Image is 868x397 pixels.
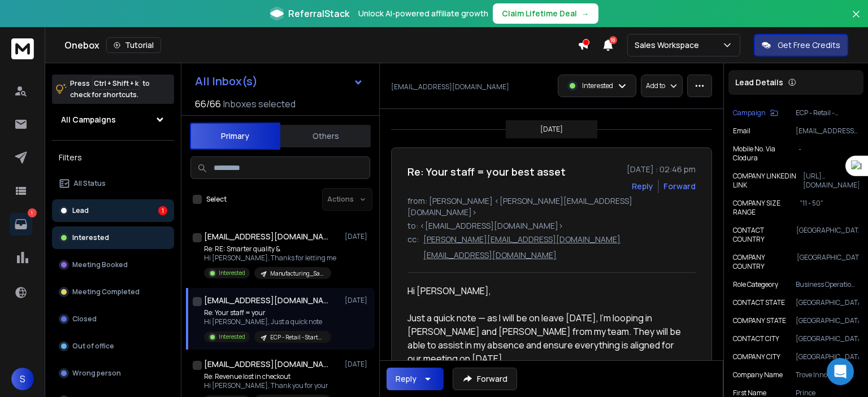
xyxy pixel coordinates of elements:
[733,352,780,361] p: COMPANY CITY
[64,37,578,53] div: Onebox
[72,315,97,324] p: Closed
[195,97,221,111] span: 66 / 66
[204,381,331,390] p: Hi [PERSON_NAME], Thank you for your
[52,226,174,249] button: Interested
[735,77,783,88] p: Lead Details
[733,280,778,289] p: Role categeory
[70,78,150,101] p: Press to check for shortcuts.
[646,81,665,90] p: Add to
[827,358,854,385] div: Open Intercom Messenger
[28,208,37,217] p: 1
[733,334,779,343] p: CONTACT CITY
[52,108,174,131] button: All Campaigns
[733,172,803,190] p: COMPANY LINKEDIN LINK
[11,368,34,390] button: S
[391,82,509,91] p: [EMAIL_ADDRESS][DOMAIN_NAME]
[387,368,444,390] button: Reply
[423,234,620,245] p: [PERSON_NAME][EMAIL_ADDRESS][DOMAIN_NAME]
[345,232,370,241] p: [DATE]
[778,40,840,51] p: Get Free Credits
[270,269,324,278] p: Manufacturing_Sameeksha_Version 1
[797,253,859,271] p: [GEOGRAPHIC_DATA]
[407,234,419,261] p: cc:
[186,70,372,93] button: All Inbox(s)
[407,220,696,232] p: to: <[EMAIL_ADDRESS][DOMAIN_NAME]>
[733,126,750,136] p: Email
[223,97,296,111] h3: Inboxes selected
[800,199,859,217] p: "11 - 50"
[493,3,598,24] button: Claim Lifetime Deal→
[52,362,174,385] button: Wrong person
[733,199,800,217] p: COMPANY SIZE RANGE
[540,125,563,134] p: [DATE]
[345,296,370,305] p: [DATE]
[204,317,331,326] p: Hi [PERSON_NAME], Just a quick note
[270,333,324,342] p: ECP - Retail - Startup | [PERSON_NAME] - version 1
[219,269,245,277] p: Interested
[796,108,859,117] p: ECP - Retail - Startup | [PERSON_NAME] - version 1
[72,233,109,242] p: Interested
[733,253,797,271] p: COMPANY COUNTRY
[72,287,140,296] p: Meeting Completed
[52,172,174,195] button: All Status
[796,370,859,379] p: Trove Innovations ([GEOGRAPHIC_DATA]) Private Limited
[796,226,859,244] p: [GEOGRAPHIC_DATA]
[190,123,280,150] button: Primary
[849,7,863,34] button: Close banner
[52,281,174,303] button: Meeting Completed
[52,254,174,276] button: Meeting Booked
[663,181,696,192] div: Forward
[733,108,766,117] p: Campaign
[288,7,349,20] span: ReferralStack
[72,206,89,215] p: Lead
[204,231,328,242] h1: [EMAIL_ADDRESS][DOMAIN_NAME]
[204,372,331,381] p: Re: Revenue lost in checkout
[796,280,859,289] p: Business Operation Role
[72,260,128,269] p: Meeting Booked
[453,368,517,390] button: Forward
[52,199,174,222] button: Lead1
[206,195,227,204] label: Select
[204,245,336,254] p: Re: RE: Smarter quality &
[52,335,174,357] button: Out of office
[407,311,687,379] div: Just a quick note — as I will be on leave [DATE], I’m looping in [PERSON_NAME] and [PERSON_NAME] ...
[280,124,371,149] button: Others
[219,333,245,341] p: Interested
[798,145,859,163] p: -
[803,172,860,190] p: [URL][DOMAIN_NAME]
[581,8,589,19] span: →
[61,114,116,125] h1: All Campaigns
[627,164,696,175] p: [DATE] : 02:46 pm
[609,36,617,44] span: 10
[582,81,613,90] p: Interested
[423,250,557,261] p: [EMAIL_ADDRESS][DOMAIN_NAME]
[407,195,696,218] p: from: [PERSON_NAME] <[PERSON_NAME][EMAIL_ADDRESS][DOMAIN_NAME]>
[204,295,328,306] h1: [EMAIL_ADDRESS][DOMAIN_NAME]
[396,373,416,385] div: Reply
[733,316,786,325] p: COMPANY STATE
[733,145,798,163] p: Mobile No. Via Clodura
[52,308,174,330] button: Closed
[733,108,778,117] button: Campaign
[796,352,859,361] p: [GEOGRAPHIC_DATA]
[635,40,704,51] p: Sales Workspace
[632,181,653,192] button: Reply
[358,8,488,19] p: Unlock AI-powered affiliate growth
[796,126,859,136] p: [EMAIL_ADDRESS][DOMAIN_NAME]
[73,179,106,188] p: All Status
[10,213,32,235] a: 1
[733,298,785,307] p: CONTACT STATE
[106,37,161,53] button: Tutorial
[204,308,331,317] p: Re: Your staff = your
[204,254,336,263] p: Hi [PERSON_NAME], Thanks for letting me
[158,206,167,215] div: 1
[72,342,114,351] p: Out of office
[345,360,370,369] p: [DATE]
[796,316,859,325] p: [GEOGRAPHIC_DATA]
[72,369,121,378] p: Wrong person
[52,150,174,165] h3: Filters
[733,370,783,379] p: Company Name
